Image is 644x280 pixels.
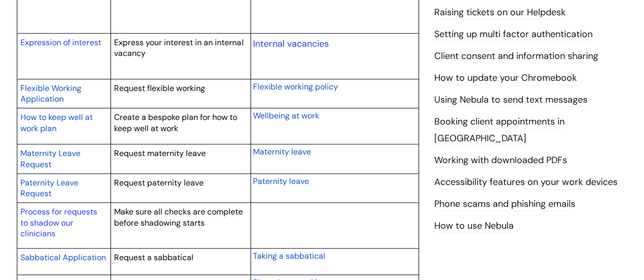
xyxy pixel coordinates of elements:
[20,252,106,263] span: Sabbatical Application
[434,50,598,63] a: Client consent and information sharing
[114,252,193,263] span: Request a sabbatical
[434,220,514,233] a: How to use Nebula
[253,145,311,158] a: Maternity leave
[253,80,338,92] a: Flexible working policy
[20,37,101,48] a: Expression of interest
[20,83,81,105] span: Flexible Working Application
[20,82,81,105] a: Flexible Working Application
[253,110,319,121] span: Wellbeing at work
[114,148,206,159] span: Request maternity leave
[434,176,618,189] a: Accessibility features on your work devices
[114,37,243,59] span: Express your interest in an internal vacancy
[253,250,325,262] a: Taking a sabbatical
[20,206,97,239] a: Process for requests to shadow our clinicians
[253,251,325,261] span: Taking a sabbatical
[253,109,319,121] a: Wellbeing at work
[434,28,593,41] a: Setting up multi factor authentication
[114,112,237,134] span: Create a bespoke plan for how to keep well at work
[434,115,565,145] a: Booking client appointments in [GEOGRAPHIC_DATA]
[20,176,78,200] a: Paternity Leave Request
[434,6,566,19] a: Raising tickets on our Helpdesk
[434,94,587,107] a: Using Nebula to send text messages
[253,38,329,50] a: Internal vacancies
[434,154,567,167] a: Working with downloaded PDFs
[114,177,204,188] span: Request paternity leave
[20,177,78,199] span: Paternity Leave Request
[434,72,577,85] a: How to update your Chromebook
[253,81,338,92] span: Flexible working policy
[253,146,311,157] span: Maternity leave
[434,198,575,211] a: Phone scams and phishing emails
[20,112,93,134] span: How to keep well at work plan
[20,148,80,170] span: Maternity Leave Request
[253,175,309,187] a: Paternity leave
[20,251,106,263] a: Sabbatical Application
[20,147,80,170] a: Maternity Leave Request
[20,111,93,134] a: How to keep well at work plan
[114,206,243,228] span: Make sure all checks are complete before shadowing starts
[253,176,309,186] span: Paternity leave
[114,83,205,94] span: Request flexible working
